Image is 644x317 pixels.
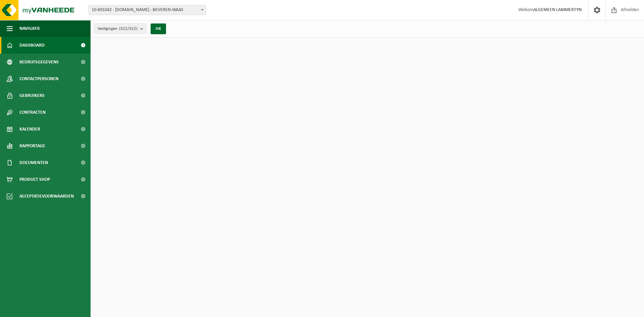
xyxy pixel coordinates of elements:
[98,24,138,34] span: Vestigingen
[19,188,74,205] span: Acceptatievoorwaarden
[19,37,45,54] span: Dashboard
[533,7,582,12] strong: ALGEMEEN LAMMERTYN
[19,104,46,121] span: Contracten
[19,171,50,188] span: Product Shop
[19,54,59,70] span: Bedrijfsgegevens
[94,23,147,34] button: Vestigingen(322/322)
[89,5,206,15] span: 10-691042 - LAMMERTYN.NET - BEVEREN-WAAS
[19,138,45,154] span: Rapportage
[19,20,40,37] span: Navigatie
[119,27,138,31] count: (322/322)
[151,23,166,34] button: OK
[19,70,58,87] span: Contactpersonen
[89,5,206,15] span: 10-691042 - LAMMERTYN.NET - BEVEREN-WAAS
[19,154,48,171] span: Documenten
[19,121,40,138] span: Kalender
[19,87,45,104] span: Gebruikers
